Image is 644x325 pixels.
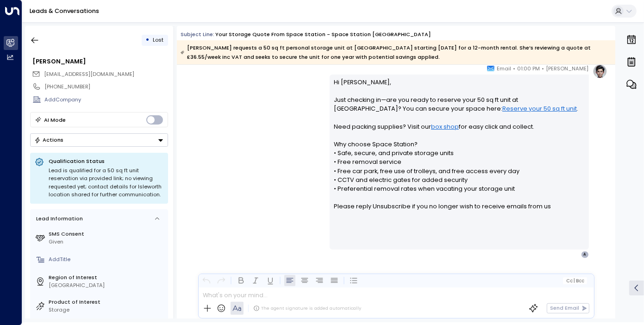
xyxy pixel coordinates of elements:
a: Leads & Conversations [30,7,99,15]
a: box shop [431,122,459,131]
span: Cc Bcc [566,278,584,283]
label: SMS Consent [49,230,165,238]
div: Given [49,238,165,246]
button: Cc|Bcc [563,277,587,284]
div: Button group with a nested menu [30,133,168,147]
label: Region of Interest [49,274,165,281]
div: [PERSON_NAME] [32,57,168,66]
div: [PHONE_NUMBER] [44,83,168,91]
span: Lost [153,36,163,44]
span: [EMAIL_ADDRESS][DOMAIN_NAME] [44,70,134,78]
span: 01:00 PM [518,64,540,73]
div: AddCompany [44,96,168,104]
img: profile-logo.png [593,64,607,79]
label: Product of Interest [49,298,165,306]
div: Lead is qualified for a 50 sq ft unit reservation via provided link; no viewing requested yet; co... [49,167,163,199]
span: • [542,64,544,73]
span: Subject Line: [181,31,214,38]
div: [GEOGRAPHIC_DATA] [49,281,165,289]
button: Actions [30,133,168,147]
div: AI Mode [44,115,66,125]
div: A [581,251,588,258]
div: The agent signature is added automatically [253,305,361,312]
span: [PERSON_NAME] [546,64,589,73]
div: • [145,33,150,47]
span: Email [497,64,512,73]
div: Your storage quote from Space Station - Space Station [GEOGRAPHIC_DATA] [215,31,431,38]
button: Redo [215,275,226,286]
div: Storage [49,306,165,314]
button: Undo [200,275,212,286]
div: Lead Information [33,215,83,223]
div: Actions [34,137,63,143]
div: [PERSON_NAME] requests a 50 sq ft personal storage unit at [GEOGRAPHIC_DATA] starting [DATE] for ... [181,43,611,62]
span: aimeecarter2004@icloud.com [44,70,134,78]
p: Hi [PERSON_NAME], Just checking in—are you ready to reserve your 50 sq ft unit at [GEOGRAPHIC_DAT... [334,78,584,220]
p: Qualification Status [49,157,163,165]
div: AddTitle [49,256,165,263]
span: | [573,278,575,283]
span: • [513,64,516,73]
a: Reserve your 50 sq ft unit [502,104,577,113]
